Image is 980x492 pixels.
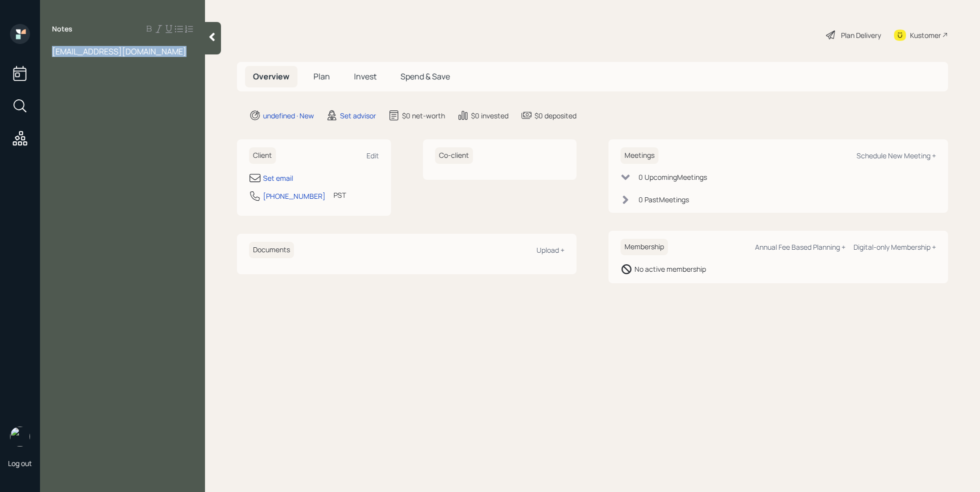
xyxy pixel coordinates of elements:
div: 0 Past Meeting s [638,194,689,205]
h6: Meetings [620,147,658,164]
div: Digital-only Membership + [853,242,936,252]
div: Edit [366,151,379,160]
div: [PHONE_NUMBER] [263,191,325,201]
div: No active membership [634,264,706,274]
h6: Documents [249,242,294,258]
div: Kustomer [910,30,941,40]
span: Invest [354,71,376,82]
div: Log out [8,459,32,468]
label: Notes [52,24,72,34]
div: Set advisor [340,110,376,121]
img: retirable_logo.png [10,427,30,447]
span: [EMAIL_ADDRESS][DOMAIN_NAME] [52,46,186,57]
span: Plan [313,71,330,82]
div: undefined · New [263,110,314,121]
div: $0 net-worth [402,110,445,121]
span: Overview [253,71,289,82]
div: $0 invested [471,110,508,121]
span: Spend & Save [400,71,450,82]
div: 0 Upcoming Meeting s [638,172,707,182]
div: Set email [263,173,293,183]
div: Annual Fee Based Planning + [755,242,845,252]
div: Upload + [536,245,564,255]
h6: Membership [620,239,668,255]
div: Plan Delivery [841,30,881,40]
div: Schedule New Meeting + [856,151,936,160]
div: $0 deposited [534,110,576,121]
h6: Client [249,147,276,164]
div: PST [333,190,346,200]
h6: Co-client [435,147,473,164]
